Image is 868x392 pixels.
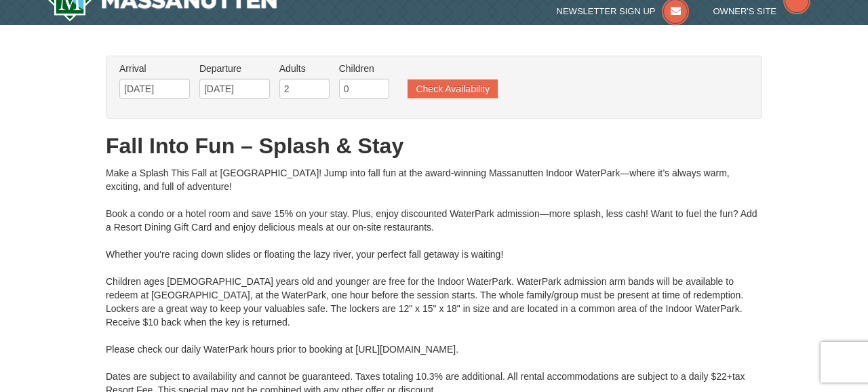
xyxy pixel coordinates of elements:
label: Children [339,62,389,75]
label: Adults [279,62,330,75]
a: Owner's Site [713,6,811,16]
span: Owner's Site [713,6,777,16]
a: Newsletter Sign Up [557,6,690,16]
button: Check Availability [408,79,498,98]
h1: Fall Into Fun – Splash & Stay [106,132,762,159]
span: Newsletter Sign Up [557,6,656,16]
label: Arrival [119,62,190,75]
label: Departure [199,62,270,75]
